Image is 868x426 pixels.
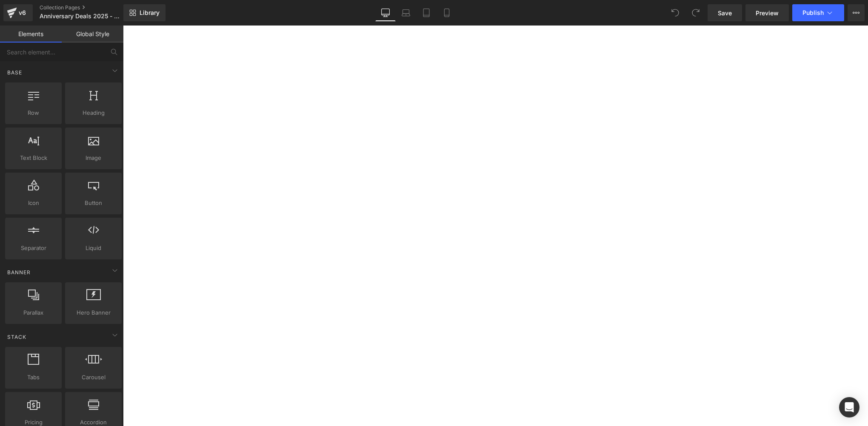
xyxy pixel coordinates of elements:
[17,7,28,18] div: v6
[802,9,824,16] span: Publish
[62,26,123,43] a: Global Style
[68,108,119,117] span: Heading
[667,4,684,21] button: Undo
[848,4,865,21] button: More
[8,244,59,253] span: Separator
[396,4,416,21] a: Laptop
[416,4,437,21] a: Tablet
[140,9,160,17] span: Library
[8,373,59,382] span: Tabs
[756,9,779,17] span: Preview
[3,4,33,21] a: v6
[8,153,59,162] span: Text Block
[68,373,119,382] span: Carousel
[745,4,789,21] a: Preview
[40,4,137,11] a: Collection Pages
[68,244,119,253] span: Liquid
[123,4,166,21] a: New Library
[8,108,59,117] span: Row
[792,4,844,21] button: Publish
[839,397,859,417] div: Open Intercom Messenger
[6,268,31,276] span: Banner
[687,4,704,21] button: Redo
[68,308,119,317] span: Hero Banner
[40,13,121,20] span: Anniversary Deals 2025 - [PERSON_NAME]
[6,333,27,341] span: Stack
[8,199,59,207] span: Icon
[437,4,457,21] a: Mobile
[718,9,732,17] span: Save
[6,68,23,77] span: Base
[375,4,396,21] a: Desktop
[68,153,119,162] span: Image
[68,199,119,207] span: Button
[8,308,59,317] span: Parallax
